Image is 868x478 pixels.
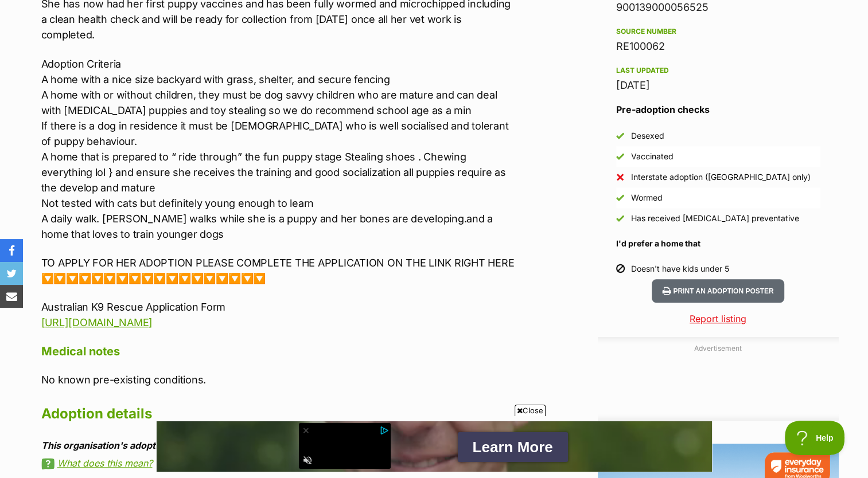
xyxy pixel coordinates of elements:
[616,38,820,54] div: RE100062
[616,214,624,222] img: Yes
[631,213,799,224] div: Has received [MEDICAL_DATA] preventative
[515,405,546,416] span: Close
[785,421,845,455] iframe: Help Scout Beacon - Open
[616,77,820,93] div: [DATE]
[631,263,729,275] div: Doesn't have kids under 5
[616,27,820,36] div: Source number
[631,192,663,203] div: Wormed
[616,152,624,160] img: Yes
[41,299,515,330] p: Australian K9 Rescue Application Form
[41,372,515,387] p: No known pre-existing conditions.
[598,337,839,421] div: Advertisement
[616,238,820,249] h4: I'd prefer a home that
[616,103,820,116] h3: Pre-adoption checks
[631,151,674,162] div: Vaccinated
[41,458,515,468] a: What does this mean?
[616,132,624,140] img: Yes
[598,312,839,326] a: Report listing
[616,194,624,202] img: Yes
[41,56,515,242] p: Adoption Criteria A home with a nice size backyard with grass, shelter, and secure fencing A home...
[41,401,515,426] h2: Adoption details
[616,173,624,181] img: No
[631,130,664,142] div: Desexed
[41,255,515,286] p: TO APPLY FOR HER ADOPTION PLEASE COMPLETE THE APPLICATION ON THE LINK RIGHT HERE 🔽🔽🔽🔽🔽🔽🔽🔽🔽🔽🔽🔽🔽🔽🔽🔽🔽🔽
[41,316,153,328] a: [URL][DOMAIN_NAME]
[652,279,784,303] button: Print an adoption poster
[616,66,820,75] div: Last updated
[41,344,515,359] h4: Medical notes
[41,440,515,450] div: This organisation's adoption policy is
[631,171,811,183] div: Interstate adoption ([GEOGRAPHIC_DATA] only)
[156,421,713,472] iframe: Advertisement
